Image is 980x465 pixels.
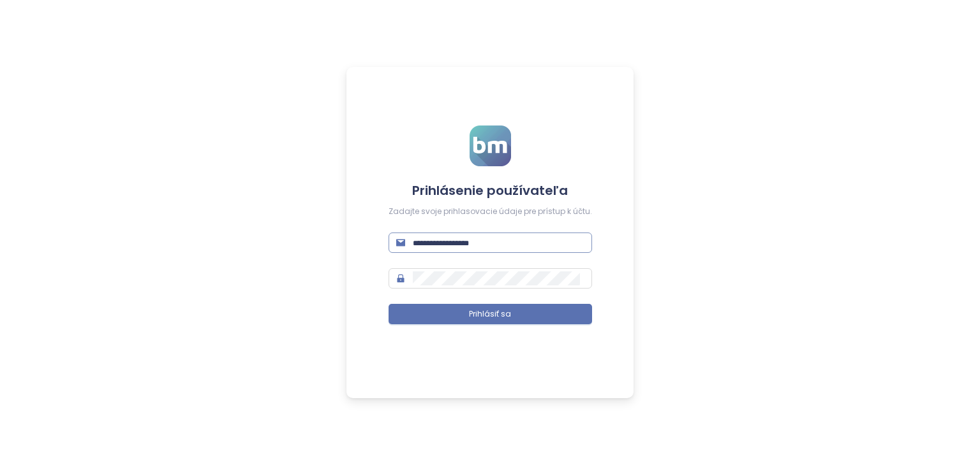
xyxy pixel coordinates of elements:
span: Prihlásiť sa [469,308,511,320]
span: lock [396,274,405,283]
h4: Prihlásenie používateľa [389,182,592,199]
button: Prihlásiť sa [389,304,592,324]
div: Zadajte svoje prihlasovacie údaje pre prístup k účtu. [389,206,592,218]
img: logo [470,125,511,166]
span: mail [396,238,405,247]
